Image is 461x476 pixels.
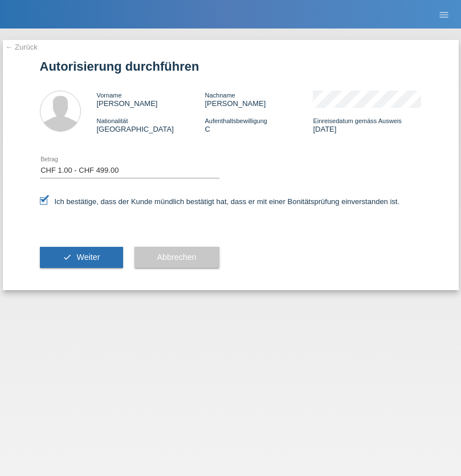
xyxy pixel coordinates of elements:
[6,43,38,51] a: ← Zurück
[313,117,401,124] span: Einreisedatum gemäss Ausweis
[97,116,205,133] div: [GEOGRAPHIC_DATA]
[97,92,122,99] span: Vorname
[438,9,450,21] i: menu
[40,247,123,268] button: check Weiter
[97,91,205,108] div: [PERSON_NAME]
[205,91,313,108] div: [PERSON_NAME]
[134,247,219,268] button: Abbrechen
[433,11,455,18] a: menu
[76,253,100,262] span: Weiter
[205,116,313,133] div: C
[97,117,128,124] span: Nationalität
[313,116,421,133] div: [DATE]
[40,59,422,74] h1: Autorisierung durchführen
[205,117,267,124] span: Aufenthaltsbewilligung
[205,92,235,99] span: Nachname
[157,253,197,262] span: Abbrechen
[63,253,72,262] i: check
[40,197,400,206] label: Ich bestätige, dass der Kunde mündlich bestätigt hat, dass er mit einer Bonitätsprüfung einversta...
